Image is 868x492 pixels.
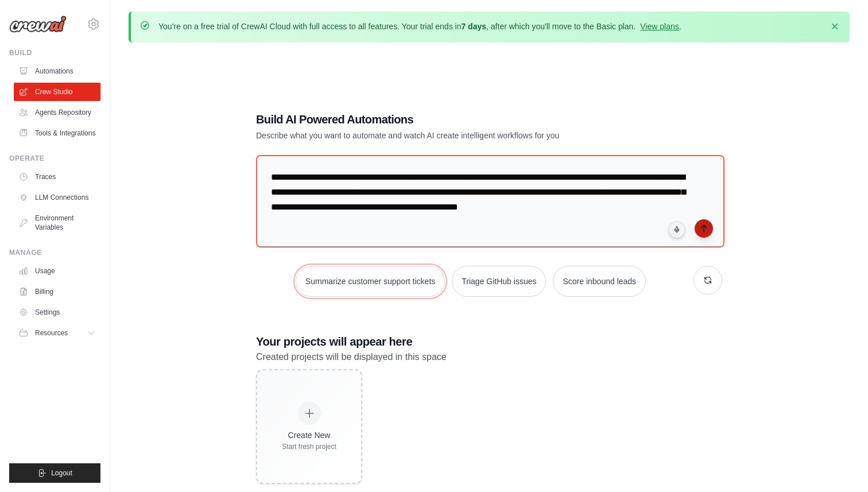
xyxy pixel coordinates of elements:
div: Start fresh project [282,442,336,451]
p: Describe what you want to automate and watch AI create intelligent workflows for you [256,130,642,141]
button: Logout [9,463,100,483]
h1: Build AI Powered Automations [256,111,642,127]
span: Logout [51,468,72,478]
a: Crew Studio [14,83,100,101]
div: Create New [282,429,336,441]
div: Manage [9,248,100,257]
a: LLM Connections [14,188,100,207]
div: Build [9,48,100,57]
a: Billing [14,282,100,301]
p: You're on a free trial of CrewAI Cloud with full access to all features. Your trial ends in , aft... [158,21,681,32]
a: Automations [14,62,100,80]
h3: Your projects will appear here [256,334,722,350]
div: Operate [9,154,100,163]
button: Summarize customer support tickets [296,266,445,297]
span: Resources [35,328,68,338]
button: Score inbound leads [553,266,646,297]
button: Get new suggestions [693,266,722,295]
button: Click to speak your automation idea [668,221,685,238]
button: Triage GitHub issues [452,266,546,297]
img: Logo [9,16,67,33]
a: Settings [14,303,100,321]
button: Resources [14,324,100,342]
strong: 7 days [461,22,486,31]
a: Tools & Integrations [14,124,100,142]
a: Traces [14,168,100,186]
a: View plans [640,22,679,31]
a: Environment Variables [14,209,100,237]
p: Created projects will be displayed in this space [256,350,722,365]
a: Agents Repository [14,103,100,122]
a: Usage [14,262,100,280]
